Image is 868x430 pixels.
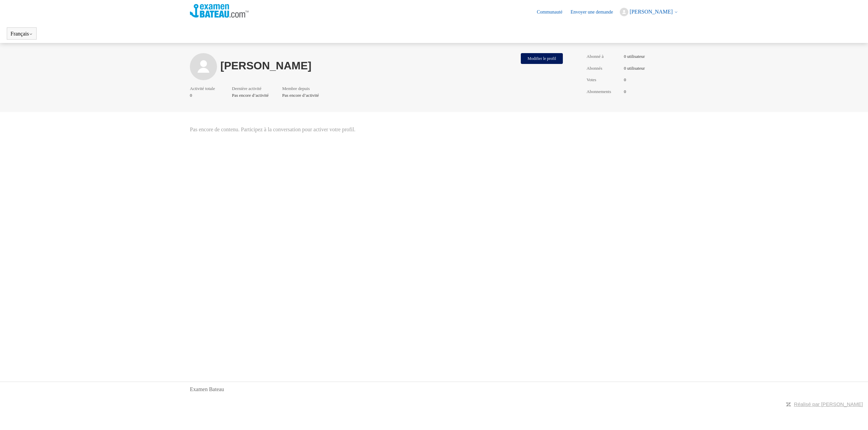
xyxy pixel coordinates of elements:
[190,385,224,393] a: Examen Bateau
[232,85,265,92] span: Dernière activité
[794,401,863,407] a: Réalisé par [PERSON_NAME]
[232,92,269,99] span: Pas encore d’activité
[190,92,218,99] span: 0
[190,4,249,18] img: Page d’accueil du Centre d’aide Examen Bateau
[190,126,566,134] span: Pas encore de contenu. Participez à la conversation pour activer votre profil.
[630,9,673,15] span: [PERSON_NAME]
[587,76,620,83] span: Votes
[190,85,215,92] span: Activité totale
[282,92,319,99] span: Pas encore d’activité
[587,65,620,72] span: Abonnés
[587,53,620,60] span: Abonné à
[624,65,645,72] span: 0 utilisateur
[282,85,315,92] span: Membre depuis
[571,8,620,16] a: Envoyer une demande
[220,62,517,70] h1: [PERSON_NAME]
[620,8,678,16] button: [PERSON_NAME]
[11,31,33,37] button: Français
[624,88,626,95] span: 0
[537,8,569,16] a: Communauté
[624,53,645,60] span: 0 utilisateur
[845,407,863,425] div: Live chat
[587,88,620,95] span: Abonnements
[624,76,626,83] span: 0
[521,53,563,64] button: Modifier le profil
